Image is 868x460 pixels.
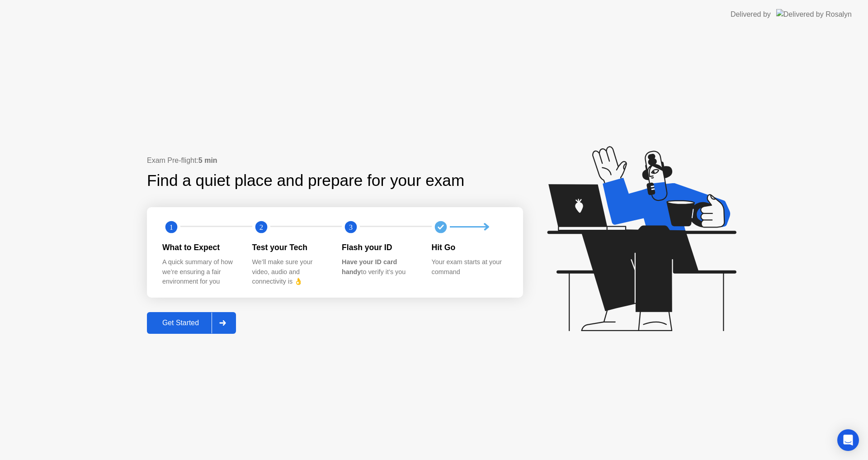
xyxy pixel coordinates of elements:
div: Flash your ID [342,242,417,253]
div: Open Intercom Messenger [837,429,859,451]
text: 3 [349,223,353,231]
div: Get Started [150,319,212,327]
div: Exam Pre-flight: [147,155,523,166]
b: Have your ID card handy [342,258,397,275]
div: We’ll make sure your video, audio and connectivity is 👌 [252,257,328,287]
div: Test your Tech [252,242,328,253]
div: What to Expect [162,242,238,253]
div: Delivered by [731,9,771,20]
div: to verify it’s you [342,257,417,277]
div: Find a quiet place and prepare for your exam [147,169,466,193]
div: Hit Go [432,242,507,253]
text: 2 [259,223,263,231]
div: Your exam starts at your command [432,257,507,277]
b: 5 min [198,156,217,164]
button: Get Started [147,312,236,334]
div: A quick summary of how we’re ensuring a fair environment for you [162,257,238,287]
img: Delivered by Rosalyn [776,9,852,19]
text: 1 [170,223,173,231]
